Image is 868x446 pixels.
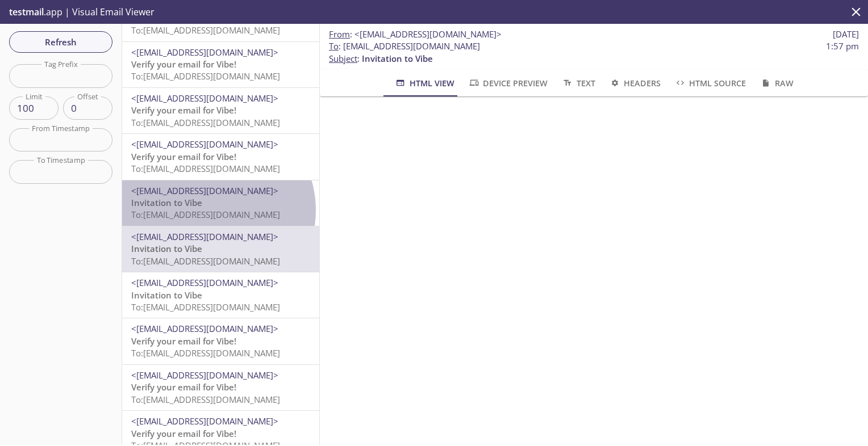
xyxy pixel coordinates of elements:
[826,40,859,52] span: 1:57 pm
[329,40,339,52] span: To
[131,347,280,359] span: To: [EMAIL_ADDRESS][DOMAIN_NAME]
[468,76,548,90] span: Device Preview
[131,335,236,347] span: Verify your email for Vibe!
[131,209,280,220] span: To: [EMAIL_ADDRESS][DOMAIN_NAME]
[131,138,278,150] span: <[EMAIL_ADDRESS][DOMAIN_NAME]>
[131,12,236,24] span: Verify your email for Vibe!
[131,301,280,313] span: To: [EMAIL_ADDRESS][DOMAIN_NAME]
[833,28,859,40] span: [DATE]
[759,76,793,90] span: Raw
[122,318,319,364] div: <[EMAIL_ADDRESS][DOMAIN_NAME]>Verify your email for Vibe!To:[EMAIL_ADDRESS][DOMAIN_NAME]
[131,104,236,116] span: Verify your email for Vibe!
[329,28,502,40] span: :
[131,117,280,128] span: To: [EMAIL_ADDRESS][DOMAIN_NAME]
[394,76,454,90] span: HTML View
[131,381,236,393] span: Verify your email for Vibe!
[131,289,202,301] span: Invitation to Vibe
[329,53,357,64] span: Subject
[131,163,280,174] span: To: [EMAIL_ADDRESS][DOMAIN_NAME]
[131,185,278,196] span: <[EMAIL_ADDRESS][DOMAIN_NAME]>
[131,92,278,104] span: <[EMAIL_ADDRESS][DOMAIN_NAME]>
[122,180,319,226] div: <[EMAIL_ADDRESS][DOMAIN_NAME]>Invitation to VibeTo:[EMAIL_ADDRESS][DOMAIN_NAME]
[131,255,280,267] span: To: [EMAIL_ADDRESS][DOMAIN_NAME]
[131,415,278,427] span: <[EMAIL_ADDRESS][DOMAIN_NAME]>
[9,6,44,18] span: testmail
[131,277,278,288] span: <[EMAIL_ADDRESS][DOMAIN_NAME]>
[131,231,278,242] span: <[EMAIL_ADDRESS][DOMAIN_NAME]>
[131,197,202,208] span: Invitation to Vibe
[609,76,661,90] span: Headers
[561,76,595,90] span: Text
[122,88,319,133] div: <[EMAIL_ADDRESS][DOMAIN_NAME]>Verify your email for Vibe!To:[EMAIL_ADDRESS][DOMAIN_NAME]
[131,47,278,58] span: <[EMAIL_ADDRESS][DOMAIN_NAME]>
[131,394,280,405] span: To: [EMAIL_ADDRESS][DOMAIN_NAME]
[122,134,319,179] div: <[EMAIL_ADDRESS][DOMAIN_NAME]>Verify your email for Vibe!To:[EMAIL_ADDRESS][DOMAIN_NAME]
[329,40,859,65] p: :
[131,58,236,70] span: Verify your email for Vibe!
[329,40,480,52] span: : [EMAIL_ADDRESS][DOMAIN_NAME]
[674,76,746,90] span: HTML Source
[131,151,236,162] span: Verify your email for Vibe!
[131,428,236,439] span: Verify your email for Vibe!
[122,272,319,318] div: <[EMAIL_ADDRESS][DOMAIN_NAME]>Invitation to VibeTo:[EMAIL_ADDRESS][DOMAIN_NAME]
[122,42,319,87] div: <[EMAIL_ADDRESS][DOMAIN_NAME]>Verify your email for Vibe!To:[EMAIL_ADDRESS][DOMAIN_NAME]
[131,243,202,254] span: Invitation to Vibe
[18,35,103,49] span: Refresh
[131,323,278,334] span: <[EMAIL_ADDRESS][DOMAIN_NAME]>
[131,70,280,82] span: To: [EMAIL_ADDRESS][DOMAIN_NAME]
[354,28,502,40] span: <[EMAIL_ADDRESS][DOMAIN_NAME]>
[131,24,280,36] span: To: [EMAIL_ADDRESS][DOMAIN_NAME]
[131,369,278,381] span: <[EMAIL_ADDRESS][DOMAIN_NAME]>
[9,31,112,53] button: Refresh
[122,365,319,410] div: <[EMAIL_ADDRESS][DOMAIN_NAME]>Verify your email for Vibe!To:[EMAIL_ADDRESS][DOMAIN_NAME]
[122,226,319,272] div: <[EMAIL_ADDRESS][DOMAIN_NAME]>Invitation to VibeTo:[EMAIL_ADDRESS][DOMAIN_NAME]
[329,28,350,40] span: From
[362,53,433,64] span: Invitation to Vibe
